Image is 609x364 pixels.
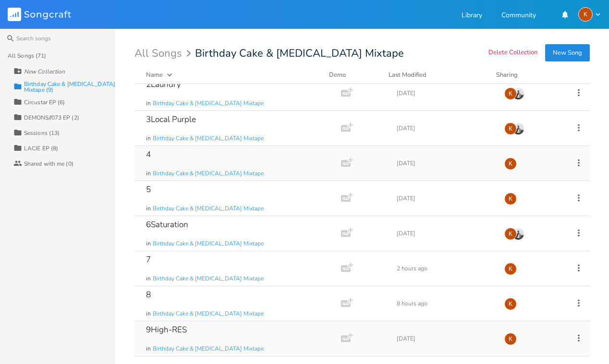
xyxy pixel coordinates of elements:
[488,49,537,57] button: Delete Collection
[397,336,493,341] div: [DATE]
[504,87,517,100] div: Kat
[24,130,60,136] div: Sessions (13)
[512,228,524,240] img: Costa Tzoytzoyrakos
[504,298,517,310] div: Kat
[496,70,554,80] div: Sharing
[146,275,151,283] span: in
[8,53,46,59] div: All Songs (71)
[146,345,151,353] span: in
[389,70,485,80] button: Last Modified
[397,301,493,306] div: 8 hours ago
[146,240,151,248] span: in
[462,12,482,20] a: Library
[397,266,493,271] div: 2 hours ago
[397,160,493,166] div: [DATE]
[146,220,188,229] div: 6Saturation
[195,48,404,59] span: Birthday Cake & [MEDICAL_DATA] Mixtape
[578,7,601,22] button: K
[146,99,151,108] span: in
[504,158,517,170] div: Kat
[146,150,151,158] div: 4
[397,195,493,201] div: [DATE]
[153,205,264,213] span: Birthday Cake & [MEDICAL_DATA] Mixtape
[146,115,196,123] div: 3Local Purple
[389,71,426,79] div: Last Modified
[504,263,517,275] div: Kat
[504,228,517,240] div: Kat
[24,69,65,74] div: New Collection
[397,231,493,236] div: [DATE]
[146,326,187,334] div: 9High-RES
[24,99,65,105] div: Circustar EP (6)
[153,275,264,283] span: Birthday Cake & [MEDICAL_DATA] Mixtape
[153,345,264,353] span: Birthday Cake & [MEDICAL_DATA] Mixtape
[24,81,115,93] div: Birthday Cake & [MEDICAL_DATA] Mixtape (9)
[153,99,264,108] span: Birthday Cake & [MEDICAL_DATA] Mixtape
[397,125,493,131] div: [DATE]
[501,12,536,20] a: Community
[146,134,151,143] span: in
[504,333,517,345] div: Kat
[397,90,493,96] div: [DATE]
[504,193,517,205] div: Kat
[24,161,73,167] div: Shared with me (0)
[134,49,194,58] div: All Songs
[146,71,163,79] div: Name
[24,146,58,151] div: LACIE EP (8)
[153,134,264,143] span: Birthday Cake & [MEDICAL_DATA] Mixtape
[146,70,317,80] button: Name
[512,122,524,135] img: Costa Tzoytzoyrakos
[146,310,151,318] span: in
[146,255,151,264] div: 7
[146,185,151,194] div: 5
[153,240,264,248] span: Birthday Cake & [MEDICAL_DATA] Mixtape
[146,291,151,299] div: 8
[146,170,151,178] span: in
[146,80,181,88] div: 2Laundry
[578,7,593,22] div: Kat
[504,122,517,135] div: Kat
[329,70,377,80] div: Demo
[24,115,79,121] div: DEMONS//073 EP (2)
[146,205,151,213] span: in
[153,310,264,318] span: Birthday Cake & [MEDICAL_DATA] Mixtape
[545,44,590,61] button: New Song
[153,170,264,178] span: Birthday Cake & [MEDICAL_DATA] Mixtape
[512,87,524,100] img: Costa Tzoytzoyrakos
